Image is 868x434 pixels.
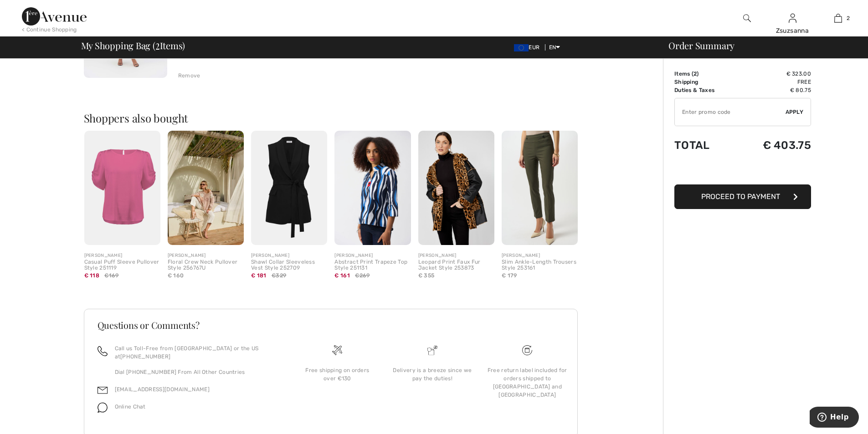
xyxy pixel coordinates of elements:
[84,112,585,123] h2: Shoppers also bought
[115,344,279,361] p: Call us Toll-Free from [GEOGRAPHIC_DATA] or the US at
[674,184,811,209] button: Proceed to Payment
[22,7,87,26] img: 1ère Avenue
[736,86,811,94] td: € 80.75
[736,70,811,78] td: € 323.00
[332,345,342,355] img: Free shipping on orders over &#8364;130
[98,385,108,395] img: email
[81,41,185,50] span: My Shopping Bag ( Items)
[178,71,200,80] div: Remove
[657,41,863,50] div: Order Summary
[115,403,146,410] span: Online Chat
[675,98,786,126] input: Promo code
[770,26,815,36] div: Zsuzsanna
[674,70,736,78] td: Items ( )
[22,26,77,34] div: < Continue Shopping
[549,44,560,51] span: EN
[502,259,578,272] div: Slim Ankle-Length Trousers Style 253161
[487,366,567,399] div: Free return label included for orders shipped to [GEOGRAPHIC_DATA] and [GEOGRAPHIC_DATA]
[120,353,170,360] a: [PHONE_NUMBER]
[98,321,564,330] h3: Questions or Comments?
[674,130,736,161] td: Total
[786,108,804,116] span: Apply
[418,259,494,272] div: Leopard Print Faux Fur Jacket Style 253873
[251,252,327,259] div: [PERSON_NAME]
[272,271,286,280] span: €329
[816,13,860,24] a: 2
[514,44,529,51] img: Euro
[418,272,435,279] span: € 355
[334,272,350,279] span: € 161
[84,252,160,259] div: [PERSON_NAME]
[168,252,244,259] div: [PERSON_NAME]
[251,259,327,272] div: Shawl Collar Sleeveless Vest Style 252709
[168,272,184,279] span: € 160
[297,366,377,383] div: Free shipping on orders over €130
[693,71,697,77] span: 2
[522,345,532,355] img: Free shipping on orders over &#8364;130
[168,131,244,245] img: Floral Crew Neck Pullover Style 256767U
[334,252,411,259] div: [PERSON_NAME]
[502,252,578,259] div: [PERSON_NAME]
[418,252,494,259] div: [PERSON_NAME]
[736,78,811,86] td: Free
[502,131,578,245] img: Slim Ankle-Length Trousers Style 253161
[427,345,437,355] img: Delivery is a breeze since we pay the duties!
[674,86,736,94] td: Duties & Taxes
[810,407,859,429] iframe: Opens a widget where you can find more information
[98,403,108,413] img: chat
[84,272,100,279] span: € 118
[789,14,796,22] a: Sign In
[84,131,160,245] img: Casual Puff Sleeve Pullover Style 251119
[502,272,517,279] span: € 179
[789,13,796,24] img: My Info
[84,259,160,272] div: Casual Puff Sleeve Pullover Style 251119
[514,44,543,51] span: EUR
[392,366,473,383] div: Delivery is a breeze since we pay the duties!
[736,130,811,161] td: € 403.75
[334,131,411,245] img: Abstract Print Trapeze Top Style 251131
[418,131,494,245] img: Leopard Print Faux Fur Jacket Style 253873
[743,13,751,24] img: search the website
[847,14,850,22] span: 2
[98,346,108,356] img: call
[251,272,267,279] span: € 181
[334,259,411,272] div: Abstract Print Trapeze Top Style 251131
[104,271,118,280] span: €169
[251,131,327,245] img: Shawl Collar Sleeveless Vest Style 252709
[355,271,370,280] span: €269
[834,13,842,24] img: My Bag
[674,78,736,86] td: Shipping
[155,39,160,51] span: 2
[115,368,279,376] p: Dial [PHONE_NUMBER] From All Other Countries
[701,192,780,201] span: Proceed to Payment
[168,259,244,272] div: Floral Crew Neck Pullover Style 256767U
[115,386,210,393] a: [EMAIL_ADDRESS][DOMAIN_NAME]
[674,161,811,181] iframe: PayPal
